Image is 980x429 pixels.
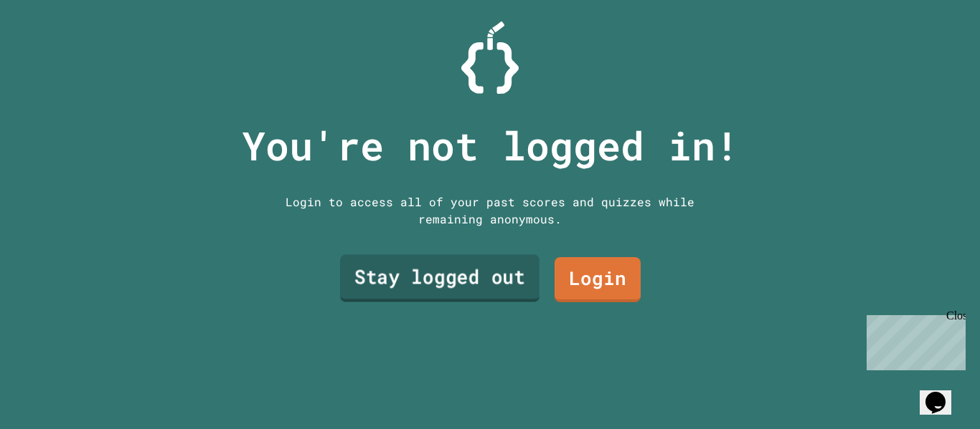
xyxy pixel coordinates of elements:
p: You're not logged in! [242,116,739,175]
a: Stay logged out [340,255,540,302]
a: Login [555,257,641,302]
img: Logo.svg [461,21,519,94]
div: Chat with us now!Close [6,6,99,91]
div: Login to access all of your past scores and quizzes while remaining anonymous. [275,193,705,228]
iframe: chat widget [920,372,966,415]
iframe: chat widget [861,309,966,370]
